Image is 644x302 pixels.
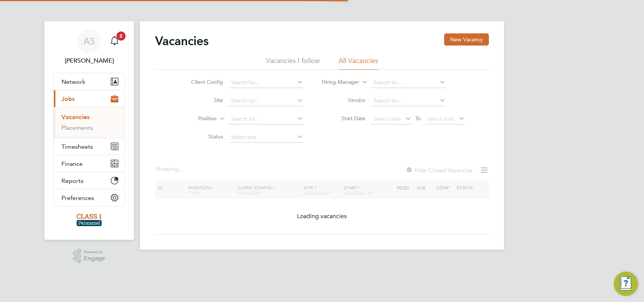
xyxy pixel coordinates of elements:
[73,249,105,263] a: Powered byEngage
[83,36,95,46] span: AS
[228,96,303,106] input: Search for...
[61,78,85,85] span: Network
[84,249,105,255] span: Powered by
[53,29,125,65] a: AS[PERSON_NAME]
[173,115,217,123] label: Position
[54,172,124,189] button: Reports
[61,124,93,131] a: Placements
[61,113,90,121] a: Vacancies
[61,160,83,167] span: Finance
[155,33,209,49] h2: Vacancies
[61,95,75,102] span: Jobs
[54,107,124,138] div: Jobs
[44,21,134,240] nav: Main navigation
[179,79,223,85] label: Client Config
[179,133,223,140] label: Status
[84,255,105,262] span: Engage
[228,114,303,124] input: Search for...
[266,56,320,70] li: Vacancies I follow
[322,115,366,122] label: Start Date
[53,56,125,65] span: Angela Sabaroche
[427,115,454,122] span: Select date
[54,189,124,206] button: Preferences
[322,97,366,104] label: Vendor
[77,214,102,226] img: class1personnel-logo-retina.png
[614,272,638,296] button: Engage Resource Center
[316,79,359,86] label: Hiring Manager
[405,167,472,174] label: Hide Closed Vacancies
[61,194,94,201] span: Preferences
[339,56,378,70] li: All Vacancies
[54,90,124,107] button: Jobs
[54,155,124,172] button: Finance
[179,165,183,173] span: ...
[374,115,401,122] span: Select date
[413,113,423,123] span: To
[179,97,223,104] label: Site
[155,165,185,173] div: Showing
[54,73,124,90] button: Network
[371,77,446,88] input: Search for...
[228,132,303,143] input: Select one
[371,96,446,106] input: Search for...
[107,29,122,53] a: 2
[61,177,83,184] span: Reports
[61,143,93,150] span: Timesheets
[444,33,489,46] button: New Vacancy
[116,31,126,41] span: 2
[54,138,124,155] button: Timesheets
[53,214,125,226] a: Go to home page
[228,77,303,88] input: Search for...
